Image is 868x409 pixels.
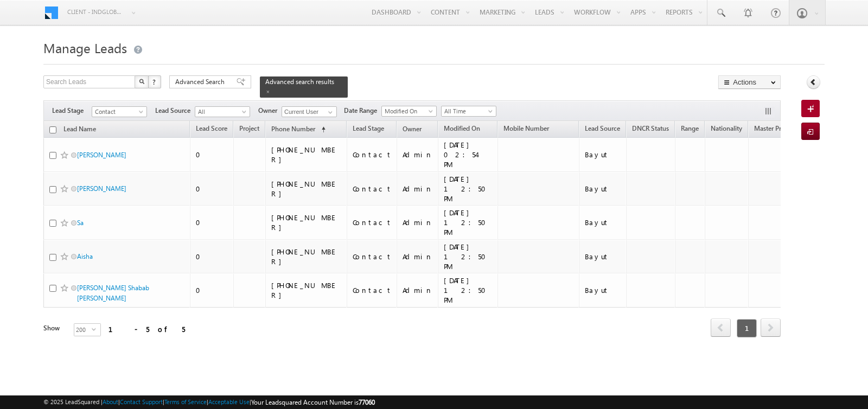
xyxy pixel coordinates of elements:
span: Owner [403,125,422,133]
a: Mobile Number [498,123,554,137]
a: Lead Source [579,123,626,137]
div: Admin [403,285,433,295]
div: Bayut [585,184,621,194]
span: © 2025 LeadSquared | | | | | [43,397,375,407]
div: [DATE] 02:54 PM [444,140,493,169]
div: Bayut [585,218,621,227]
span: select [92,327,100,331]
a: Lead Name [58,123,101,137]
a: Show All Items [322,107,336,118]
button: Actions [718,75,781,89]
div: [DATE] 12:50 PM [444,174,493,203]
div: Show [43,323,65,333]
span: Modified On [444,124,480,132]
div: 0 [196,285,228,295]
div: [DATE] 12:50 PM [444,276,493,305]
span: Lead Stage [353,124,384,132]
a: Aisha [77,252,93,260]
span: Range [681,124,699,132]
a: Nationality [705,123,748,137]
a: Lead Stage [347,123,390,137]
span: Project [239,124,259,132]
a: About [103,398,118,405]
span: Advanced search results [265,78,334,86]
span: next [761,318,781,337]
input: Check all records [49,126,56,133]
div: [DATE] 12:50 PM [444,208,493,237]
span: Modified On [382,106,433,116]
div: Bayut [585,150,621,159]
span: All [195,107,247,117]
a: DNCR Status [627,123,674,137]
div: [PHONE_NUMBER] [271,213,342,232]
div: 0 [196,252,228,261]
a: Phone Number (sorted ascending) [266,123,331,137]
span: Master Project [754,124,795,132]
a: next [761,319,781,337]
div: [PHONE_NUMBER] [271,179,342,199]
img: Search [139,79,144,84]
span: Phone Number [271,125,315,133]
a: [PERSON_NAME] [77,151,126,159]
a: All [195,106,250,117]
span: Lead Score [196,124,227,132]
div: 0 [196,218,228,227]
div: Admin [403,184,433,194]
span: Manage Leads [43,39,127,56]
a: Terms of Service [164,398,207,405]
div: [PHONE_NUMBER] [271,247,342,266]
div: [PHONE_NUMBER] [271,145,342,164]
a: prev [711,319,731,337]
div: 1 - 5 of 5 [108,323,185,335]
span: Owner [258,106,282,116]
span: Mobile Number [503,124,549,132]
a: [PERSON_NAME] [77,184,126,193]
div: Contact [353,252,392,261]
input: Type to Search [282,106,337,117]
div: 0 [196,184,228,194]
div: Contact [353,285,392,295]
span: (sorted ascending) [317,125,325,134]
span: 77060 [359,398,375,406]
span: All Time [442,106,493,116]
div: Admin [403,218,433,227]
span: Advanced Search [175,77,228,87]
span: Date Range [344,106,381,116]
span: prev [711,318,731,337]
span: Contact [92,107,144,117]
div: Admin [403,150,433,159]
a: Contact Support [120,398,163,405]
button: ? [148,75,161,88]
div: Contact [353,218,392,227]
div: [PHONE_NUMBER] [271,280,342,300]
a: Lead Score [190,123,233,137]
span: ? [152,77,157,86]
div: Contact [353,150,392,159]
a: [PERSON_NAME] Shabab [PERSON_NAME] [77,284,149,302]
div: Admin [403,252,433,261]
span: Lead Source [155,106,195,116]
div: Bayut [585,252,621,261]
a: Range [675,123,704,137]
a: Project [234,123,265,137]
span: Client - indglobal1 (77060) [67,7,124,17]
span: Your Leadsquared Account Number is [251,398,375,406]
a: Master Project [749,123,801,137]
a: Sa [77,219,84,227]
a: Modified On [438,123,486,137]
div: [DATE] 12:50 PM [444,242,493,271]
span: 200 [74,324,92,336]
span: Lead Stage [52,106,92,116]
a: All Time [441,106,496,117]
a: Contact [92,106,147,117]
a: Acceptable Use [208,398,250,405]
span: Nationality [711,124,742,132]
span: DNCR Status [632,124,669,132]
span: 1 [737,319,757,337]
a: Modified On [381,106,437,117]
div: Contact [353,184,392,194]
div: Bayut [585,285,621,295]
div: 0 [196,150,228,159]
span: Lead Source [585,124,620,132]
